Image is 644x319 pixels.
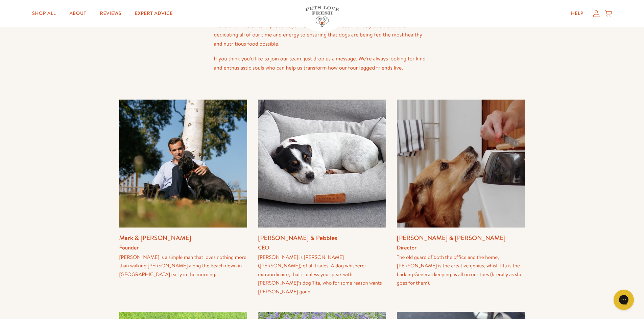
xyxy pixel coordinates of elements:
h4: Founder [119,243,247,252]
iframe: Gorgias live chat messenger [610,287,637,312]
h3: Mark & [PERSON_NAME] [119,233,247,244]
h4: CEO [258,243,386,252]
h3: [PERSON_NAME] & [PERSON_NAME] [397,233,525,244]
a: Shop All [27,7,61,20]
div: The old guard of both the office and the home, [PERSON_NAME] is the creative genius, whist Tita i... [397,253,525,287]
a: About [64,7,92,20]
div: [PERSON_NAME] is [PERSON_NAME] ([PERSON_NAME]) of all trades. A dog whisperer extraordinaire, tha... [258,253,386,296]
h4: Director [397,243,525,252]
p: We're on a mission to improve dog's lives. We're a small team of dog lovers that are dedicating a... [214,21,430,49]
h3: [PERSON_NAME] & Pebbles [258,233,386,244]
div: [PERSON_NAME] is a simple man that loves nothing more than walking [PERSON_NAME] along the beach ... [119,253,247,279]
p: If you think you'd like to join our team, just drop us a message. We're always looking for kind a... [214,54,430,73]
a: Help [566,7,589,20]
img: Pets Love Fresh [305,6,339,27]
a: Reviews [95,7,127,20]
a: Expert Advice [129,7,178,20]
